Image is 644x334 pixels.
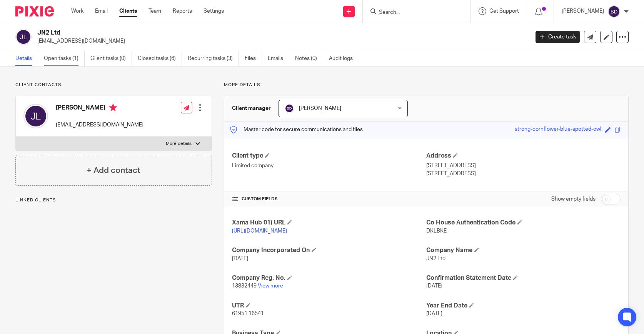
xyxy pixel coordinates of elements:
img: Pixie [15,6,54,17]
a: Closed tasks (6) [138,51,182,66]
a: Recurring tasks (3) [188,51,239,66]
span: 13832449 [232,283,257,289]
a: Team [148,7,161,15]
a: [URL][DOMAIN_NAME] [232,228,287,234]
p: [PERSON_NAME] [562,7,604,15]
span: [PERSON_NAME] [299,106,341,111]
a: Create task [536,31,580,43]
h3: Client manager [232,105,271,112]
a: View more [258,283,283,289]
p: [EMAIL_ADDRESS][DOMAIN_NAME] [56,121,143,129]
a: Reports [173,7,192,15]
h4: CUSTOM FIELDS [232,196,426,202]
h4: Client type [232,152,426,160]
a: Client tasks (0) [90,51,132,66]
h4: Address [426,152,621,160]
h2: JN2 Ltd [37,29,427,37]
a: Settings [204,7,224,15]
p: Linked clients [15,197,212,203]
a: Emails [268,51,289,66]
p: [STREET_ADDRESS] [426,170,621,178]
p: [EMAIL_ADDRESS][DOMAIN_NAME] [37,37,524,45]
a: Details [15,51,38,66]
h4: Company Name [426,246,621,254]
a: Open tasks (1) [44,51,85,66]
p: Master code for secure communications and files [230,126,363,133]
span: Get Support [489,8,519,14]
span: DKLBKE [426,228,447,234]
span: [DATE] [426,311,442,316]
h4: Year End Date [426,302,621,310]
h4: Company Reg. No. [232,274,426,282]
label: Show empty fields [551,195,596,203]
img: svg%3E [15,29,32,45]
div: strong-cornflower-blue-spotted-owl [515,125,601,134]
span: [DATE] [426,283,442,289]
span: [DATE] [232,256,248,261]
a: Work [71,7,83,15]
a: Audit logs [329,51,359,66]
img: svg%3E [23,104,48,128]
p: More details [166,141,192,147]
a: Email [95,7,108,15]
h4: + Add contact [87,165,140,176]
p: More details [224,82,629,88]
input: Search [378,9,447,16]
p: Limited company [232,162,426,169]
img: svg%3E [285,104,294,113]
i: Primary [109,104,117,111]
h4: Co House Authentication Code [426,219,621,227]
p: Client contacts [15,82,212,88]
a: Notes (0) [295,51,323,66]
h4: Xama Hub 01) URL [232,219,426,227]
a: Clients [119,7,137,15]
p: [STREET_ADDRESS] [426,162,621,169]
h4: [PERSON_NAME] [56,104,143,113]
h4: Company Incorporated On [232,246,426,254]
h4: UTR [232,302,426,310]
span: 61951 16541 [232,311,264,316]
img: svg%3E [608,5,620,18]
span: JN2 Ltd [426,256,445,261]
a: Files [245,51,262,66]
h4: Confirmation Statement Date [426,274,621,282]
